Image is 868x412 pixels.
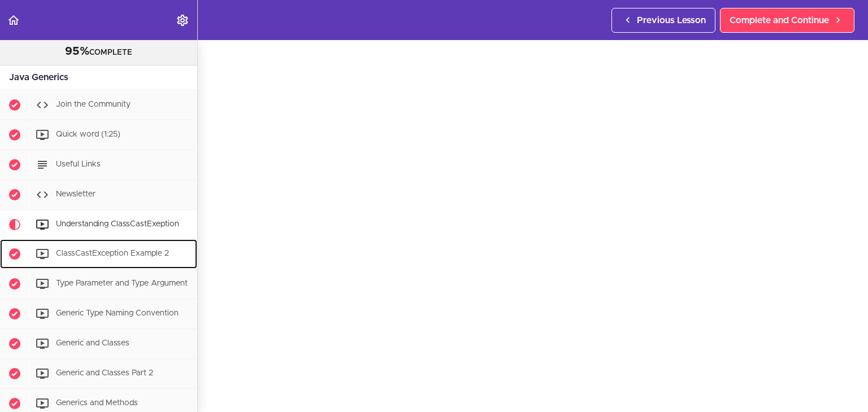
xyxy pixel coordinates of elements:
svg: Back to course curriculum [7,14,20,27]
a: Previous Lesson [611,8,715,33]
span: ClassCastException Example 2 [56,249,169,257]
span: Newsletter [56,190,96,198]
span: Join the Community [56,100,131,108]
span: Useful Links [56,160,101,168]
span: Generic Type Naming Convention [56,309,179,317]
span: Previous Lesson [637,14,706,27]
span: Generic and Classes [56,339,129,347]
span: Type Parameter and Type Argument [56,279,188,287]
a: Complete and Continue [720,8,854,33]
svg: Settings Menu [176,14,189,27]
span: Generic and Classes Part 2 [56,369,153,377]
span: Quick word (1:25) [56,130,120,138]
span: Complete and Continue [730,14,829,27]
div: COMPLETE [14,45,183,59]
span: Understanding ClassCastExeption [56,220,179,228]
span: 95% [65,46,89,57]
span: Generics and Methods [56,399,138,407]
